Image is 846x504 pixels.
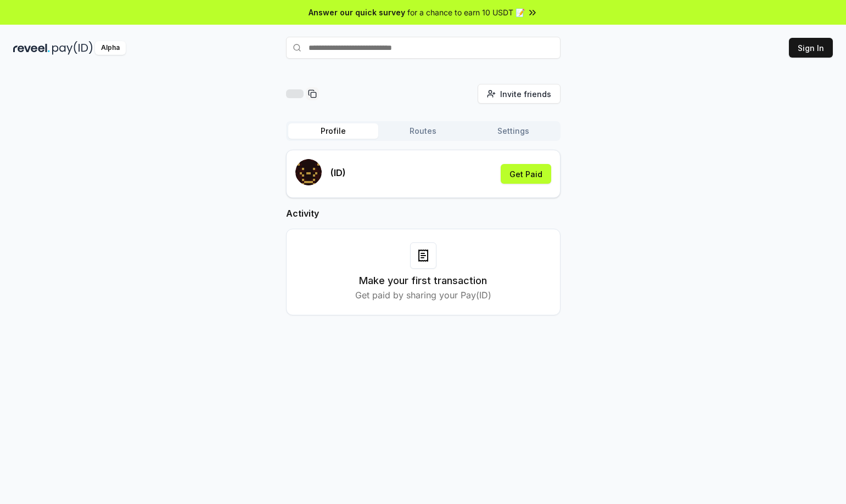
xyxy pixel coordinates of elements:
[288,123,378,139] button: Profile
[309,7,405,18] span: Answer our quick survey
[468,123,558,139] button: Settings
[478,84,561,104] button: Invite friends
[52,41,93,55] img: pay_id
[500,88,551,100] span: Invite friends
[359,273,487,288] h3: Make your first transaction
[95,41,126,55] div: Alpha
[286,207,561,220] h2: Activity
[330,166,346,179] p: (ID)
[407,7,525,18] span: for a chance to earn 10 USDT 📝
[789,38,833,58] button: Sign In
[501,164,551,184] button: Get Paid
[355,288,491,302] p: Get paid by sharing your Pay(ID)
[378,123,468,139] button: Routes
[13,41,50,55] img: reveel_dark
